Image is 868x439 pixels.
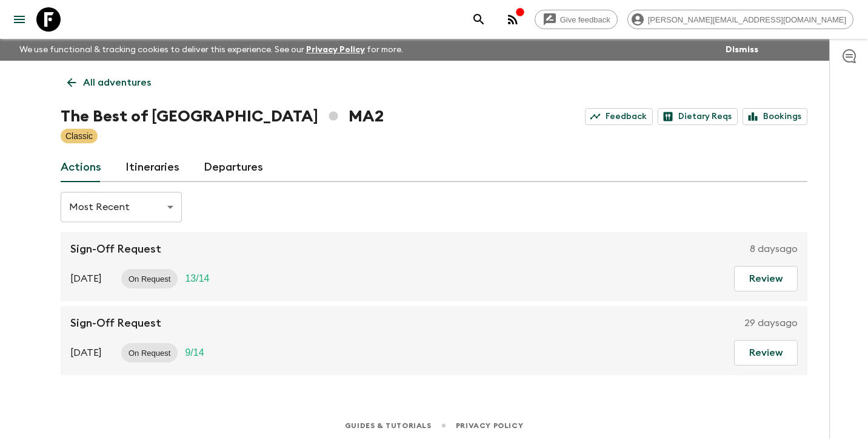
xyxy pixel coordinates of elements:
a: Itineraries [125,153,179,182]
p: [DATE] [70,271,102,286]
button: Review [734,266,798,291]
h1: The Best of [GEOGRAPHIC_DATA] MA2 [61,104,384,129]
a: Privacy Policy [306,46,365,54]
p: Sign-Off Request [70,242,161,256]
p: 29 days ago [744,316,798,330]
p: All adventures [83,75,151,90]
a: Dietary Reqs [658,108,738,125]
p: Sign-Off Request [70,316,161,330]
a: Feedback [585,108,653,125]
p: 8 days ago [750,242,798,256]
div: Most Recent [61,190,182,224]
a: Bookings [743,108,807,125]
span: Give feedback [553,15,617,24]
p: We use functional & tracking cookies to deliver this experience. See our for more. [15,39,408,61]
button: Dismiss [723,41,761,58]
span: On Request [121,274,178,284]
span: On Request [121,349,178,358]
a: Actions [61,153,101,182]
button: menu [7,7,32,32]
p: [DATE] [70,345,102,360]
button: search adventures [467,7,491,32]
span: [PERSON_NAME][EMAIL_ADDRESS][DOMAIN_NAME] [641,15,853,24]
a: Guides & Tutorials [345,419,432,432]
a: Give feedback [535,10,618,29]
a: Privacy Policy [456,419,523,432]
div: [PERSON_NAME][EMAIL_ADDRESS][DOMAIN_NAME] [627,10,853,29]
p: 13 / 14 [185,271,209,286]
button: Review [734,340,798,366]
p: Classic [65,130,93,142]
p: 9 / 14 [185,345,204,360]
a: All adventures [61,70,158,95]
div: Trip Fill [178,343,211,362]
a: Departures [204,153,263,182]
div: Trip Fill [178,269,216,288]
